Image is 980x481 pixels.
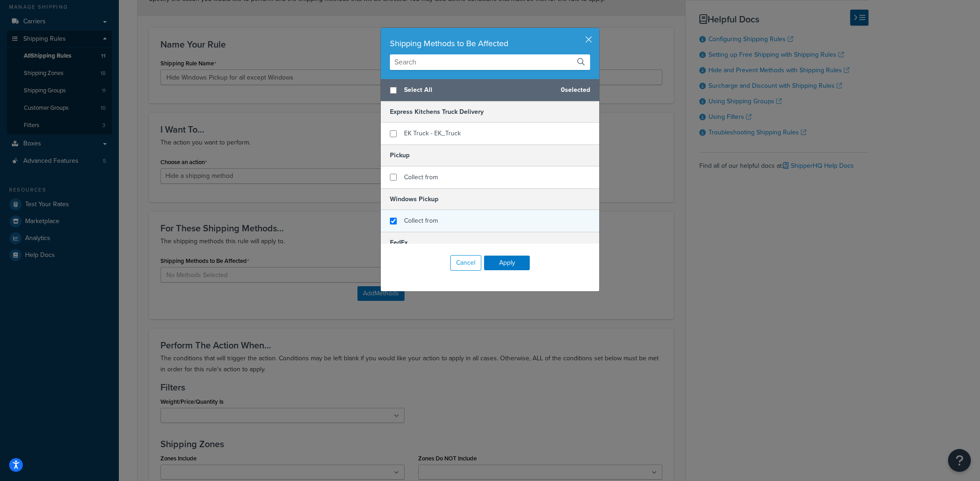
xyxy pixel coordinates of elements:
[484,256,530,270] button: Apply
[404,172,438,182] span: Collect from
[450,255,481,271] button: Cancel
[390,54,590,70] input: Search
[381,144,599,166] h5: Pickup
[404,128,461,138] span: EK Truck - EK_Truck
[381,102,599,123] h5: Express Kitchens Truck Delivery
[390,37,590,50] div: Shipping Methods to Be Affected
[404,84,554,96] span: Select All
[381,232,599,253] h5: FedEx
[381,188,599,210] h5: Windows Pickup
[381,79,599,102] div: 0 selected
[404,216,438,225] span: Collect from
